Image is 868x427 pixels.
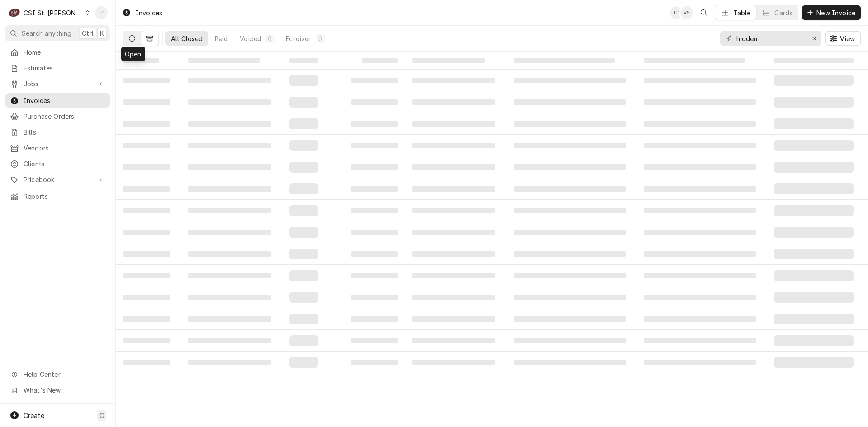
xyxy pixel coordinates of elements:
[670,6,683,19] div: TD
[514,360,626,365] span: ‌
[644,230,756,235] span: ‌
[412,186,495,192] span: ‌
[5,25,110,41] button: Search anythingCtrlK
[188,164,271,170] span: ‌
[351,273,398,278] span: ‌
[5,93,110,108] a: Invoices
[680,6,693,19] div: Vicky Stuesse's Avatar
[123,316,170,322] span: ‌
[188,360,271,365] span: ‌
[289,314,318,324] span: ‌
[412,273,495,278] span: ‌
[670,6,683,19] div: Tim Devereux's Avatar
[351,121,398,127] span: ‌
[774,140,854,151] span: ‌
[514,143,626,148] span: ‌
[815,8,857,18] span: New Invoice
[82,28,94,38] span: Ctrl
[5,76,110,91] a: Go to Jobs
[644,186,756,192] span: ‌
[644,208,756,213] span: ‌
[774,97,854,108] span: ‌
[188,230,271,235] span: ‌
[644,58,745,63] span: ‌
[188,121,271,127] span: ‌
[351,338,398,343] span: ‌
[188,295,271,300] span: ‌
[774,8,793,18] div: Cards
[774,335,854,346] span: ‌
[188,78,271,83] span: ‌
[5,125,110,140] a: Bills
[289,162,318,173] span: ‌
[774,205,854,216] span: ‌
[188,251,271,257] span: ‌
[514,295,626,300] span: ‌
[514,164,626,170] span: ‌
[774,314,854,324] span: ‌
[123,121,170,127] span: ‌
[123,251,170,257] span: ‌
[514,58,615,63] span: ‌
[412,164,495,170] span: ‌
[123,99,170,105] span: ‌
[644,338,756,343] span: ‌
[774,227,854,238] span: ‌
[123,78,170,83] span: ‌
[412,58,485,63] span: ‌
[412,208,495,213] span: ‌
[733,8,751,18] div: Table
[95,6,108,19] div: Tim Devereux's Avatar
[736,31,804,46] input: Keyword search
[123,143,170,148] span: ‌
[289,227,318,238] span: ‌
[351,208,398,213] span: ‌
[267,34,272,43] div: 0
[351,143,398,148] span: ‌
[5,61,110,75] a: Estimates
[121,47,145,61] div: Open
[188,186,271,192] span: ‌
[289,118,318,129] span: ‌
[644,251,756,257] span: ‌
[644,99,756,105] span: ‌
[289,140,318,151] span: ‌
[240,34,261,43] div: Voided
[24,63,105,73] span: Estimates
[8,6,21,19] div: C
[289,58,318,63] span: ‌
[514,230,626,235] span: ‌
[351,230,398,235] span: ‌
[123,186,170,192] span: ‌
[289,357,318,368] span: ‌
[188,99,271,105] span: ‌
[188,208,271,213] span: ‌
[802,5,861,20] button: New Invoice
[351,164,398,170] span: ‌
[644,78,756,83] span: ‌
[644,164,756,170] span: ‌
[644,143,756,148] span: ‌
[680,6,693,19] div: VS
[774,58,854,63] span: ‌
[24,385,104,395] span: What's New
[215,34,228,43] div: Paid
[644,316,756,322] span: ‌
[22,28,71,38] span: Search anything
[24,112,105,121] span: Purchase Orders
[774,270,854,281] span: ‌
[697,5,711,20] button: Open search
[774,357,854,368] span: ‌
[644,273,756,278] span: ‌
[289,75,318,86] span: ‌
[351,99,398,105] span: ‌
[24,412,44,419] span: Create
[99,411,104,420] span: C
[24,175,92,184] span: Pricebook
[188,316,271,322] span: ‌
[123,164,170,170] span: ‌
[24,143,105,153] span: Vendors
[5,156,110,171] a: Clients
[362,58,398,63] span: ‌
[412,143,495,148] span: ‌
